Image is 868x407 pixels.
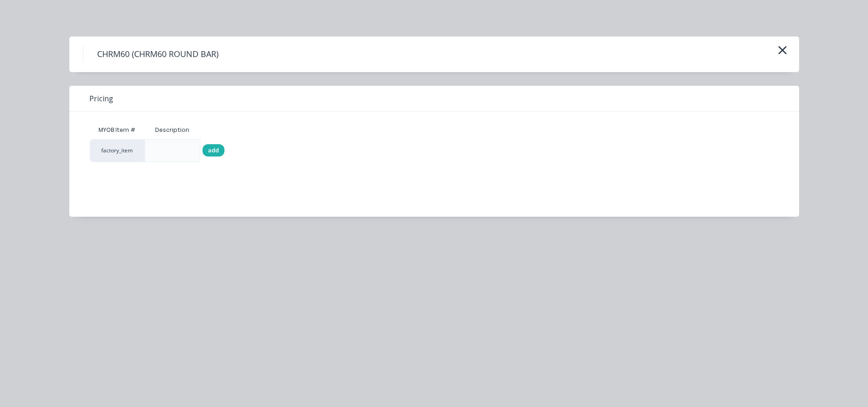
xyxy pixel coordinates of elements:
[83,46,232,63] h4: CHRM60 (CHRM60 ROUND BAR)
[90,121,145,139] div: MYOB Item #
[89,93,113,104] span: Pricing
[208,146,219,155] span: add
[203,144,224,157] div: add
[148,119,197,141] div: Description
[90,139,145,162] div: factory_item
